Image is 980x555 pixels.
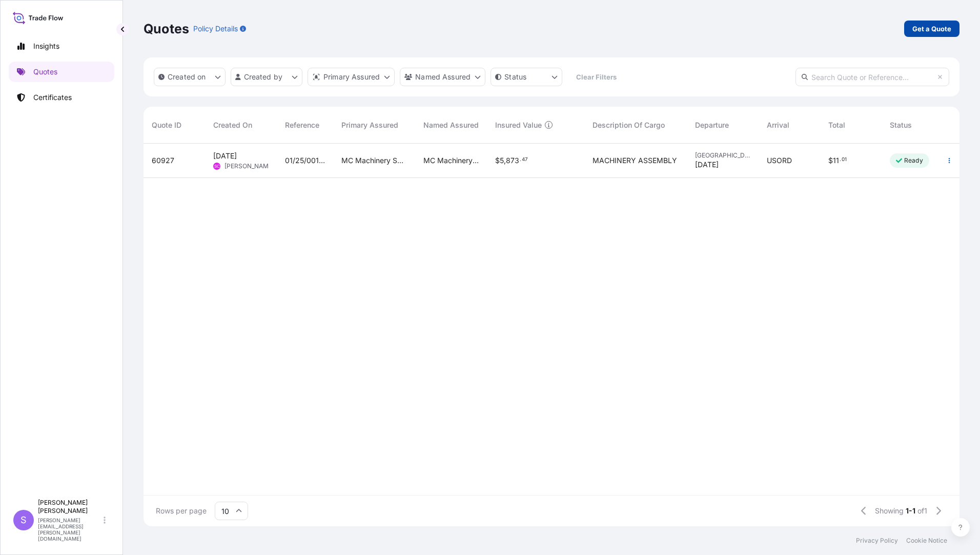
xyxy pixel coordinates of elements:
[308,68,395,86] button: distributor Filter options
[875,506,904,516] span: Showing
[904,21,959,37] a: Get a Quote
[21,515,27,525] span: S
[168,72,206,82] p: Created on
[504,72,526,82] p: Status
[593,155,677,166] span: MACHINERY ASSEMBLY
[567,69,625,85] button: Clear Filters
[33,41,59,51] p: Insights
[522,158,528,162] span: 47
[285,120,319,130] span: Reference
[144,21,189,37] p: Quotes
[224,162,274,170] span: [PERSON_NAME]
[400,68,485,86] button: cargoOwner Filter options
[9,36,114,56] a: Insights
[423,155,479,166] span: MC Machinery Systems, Inc.
[695,160,719,170] span: [DATE]
[506,157,519,164] span: 873
[593,120,665,130] span: Description Of Cargo
[917,506,927,516] span: of 1
[423,120,479,130] span: Named Assured
[213,120,252,130] span: Created On
[840,158,841,162] span: .
[495,157,500,164] span: $
[504,157,506,164] span: ,
[156,506,207,516] span: Rows per page
[341,120,398,130] span: Primary Assured
[495,120,542,130] span: Insured Value
[576,72,617,82] p: Clear Filters
[912,24,951,34] p: Get a Quote
[323,72,380,82] p: Primary Assured
[520,158,521,162] span: .
[767,120,789,130] span: Arrival
[904,156,923,165] p: Ready
[38,499,101,515] p: [PERSON_NAME] [PERSON_NAME]
[833,157,839,164] span: 11
[33,92,72,103] p: Certificates
[244,72,283,82] p: Created by
[856,537,898,545] a: Privacy Policy
[285,155,325,166] span: 01/25/00100224
[890,120,912,130] span: Status
[828,120,845,130] span: Total
[695,120,729,130] span: Departure
[695,151,750,160] span: [GEOGRAPHIC_DATA]
[491,68,562,86] button: certificateStatus Filter options
[9,87,114,108] a: Certificates
[154,68,226,86] button: createdOn Filter options
[214,161,220,171] span: SC
[231,68,302,86] button: createdBy Filter options
[828,157,833,164] span: $
[193,24,238,34] p: Policy Details
[38,517,101,542] p: [PERSON_NAME][EMAIL_ADDRESS][PERSON_NAME][DOMAIN_NAME]
[842,158,847,162] span: 01
[795,68,949,86] input: Search Quote or Reference...
[906,537,947,545] a: Cookie Notice
[33,67,57,77] p: Quotes
[213,151,237,161] span: [DATE]
[415,72,471,82] p: Named Assured
[341,155,407,166] span: MC Machinery Systems
[152,120,181,130] span: Quote ID
[152,155,174,166] span: 60927
[767,155,792,166] span: USORD
[500,157,504,164] span: 5
[9,62,114,82] a: Quotes
[906,506,915,516] span: 1-1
